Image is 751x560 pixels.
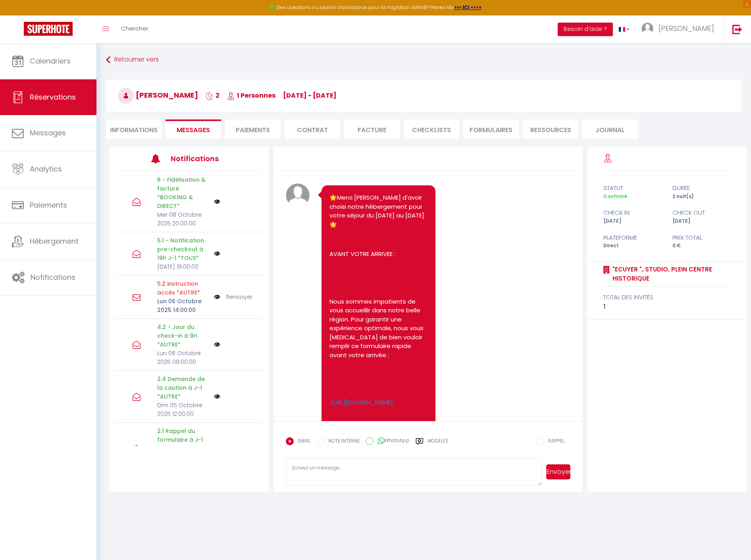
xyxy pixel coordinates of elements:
[404,119,459,139] li: CHECKLISTS
[157,210,209,228] p: Mer 08 Octobre 2025 20:00:00
[544,437,564,446] label: RAPPEL
[598,217,667,225] div: [DATE]
[598,183,667,193] div: statut
[285,119,340,139] li: Contrat
[667,217,736,225] div: [DATE]
[214,250,220,257] img: NO IMAGE
[603,193,627,200] span: Confirmé
[157,236,209,262] p: 5.1 - Notification pre-checkout à 19h J-1 *TOUS*
[118,90,198,100] span: [PERSON_NAME]
[30,92,76,102] span: Réservations
[31,272,75,282] span: Notifications
[227,91,275,100] span: 1 Personnes
[454,4,482,11] a: >>> ICI <<<<
[463,119,519,139] li: FORMULAIRES
[115,15,154,43] a: Chercher
[667,208,736,217] div: check out
[171,150,233,167] h3: Notifications
[331,398,393,406] a: [URL][DOMAIN_NAME]
[603,293,731,302] div: total des invités
[659,23,714,33] span: [PERSON_NAME]
[30,236,79,246] span: Hébergement
[329,193,427,229] p: Merci [PERSON_NAME] d'avoir choisi notre hébergement pour votre séjour du [DATE] au [DATE]
[582,119,638,139] li: Journal
[157,323,209,349] p: 4.2 - Jour du check-in à 9H *AUTRE*
[214,445,220,452] img: NO IMAGE
[667,193,736,200] div: 2 nuit(s)
[157,297,209,314] p: Lun 06 Octobre 2025 14:00:00
[283,91,337,100] span: [DATE] - [DATE]
[374,437,410,446] label: WhatsApp
[324,437,360,446] label: NOTE INTERNE
[225,119,281,139] li: Paiements
[732,24,742,34] img: logout
[329,250,427,259] p: AVANT VOTRE ARRIVEE :
[206,91,220,100] span: 2
[610,265,731,283] a: "Ecuyer ", Studio, plein centre historique
[329,220,337,229] span: 🌟
[157,349,209,366] p: Lun 06 Octobre 2025 09:00:00
[294,437,310,446] label: EMAIL
[121,24,148,33] span: Chercher
[427,437,449,451] label: Modèles
[214,198,220,205] img: NO IMAGE
[344,119,400,139] li: Facture
[157,175,209,210] p: 6 - Fidélisation & facture *BOOKING & DIRECT*
[177,125,210,135] span: Messages
[667,242,736,250] div: 0 €
[667,183,736,193] div: durée
[558,23,613,36] button: Besoin d'aide ?
[226,293,252,301] a: Renvoyer
[30,56,71,66] span: Calendriers
[598,208,667,217] div: check in
[106,53,741,67] a: Retourner vers
[157,279,209,297] p: Motif d'échec d'envoi
[157,401,209,418] p: Dim 05 Octobre 2025 12:00:00
[635,15,724,43] a: ... [PERSON_NAME]
[30,128,66,138] span: Messages
[214,341,220,348] img: NO IMAGE
[157,375,209,401] p: 2.4 Demande de la caution à J-1 *AUTRE*
[598,242,667,250] div: Direct
[30,164,62,174] span: Analytics
[214,393,220,400] img: NO IMAGE
[641,23,653,35] img: ...
[24,22,73,36] img: Super Booking
[523,119,578,139] li: Ressources
[603,302,731,312] div: 1
[214,293,220,301] img: NO IMAGE
[329,193,337,202] span: 🌟
[106,119,162,139] li: Informations
[598,233,667,242] div: Plateforme
[546,464,570,479] button: Envoyer
[329,297,427,360] p: Nous sommes impatients de vous accueillir dans notre belle région. Pour garantir une expérience o...
[157,427,209,453] p: 2.1 Rappel du formulaire à J-1 *TOUS*
[286,183,310,207] img: avatar.png
[30,200,67,210] span: Paiements
[157,262,209,271] p: [DATE] 19:00:00
[667,233,736,242] div: Prix total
